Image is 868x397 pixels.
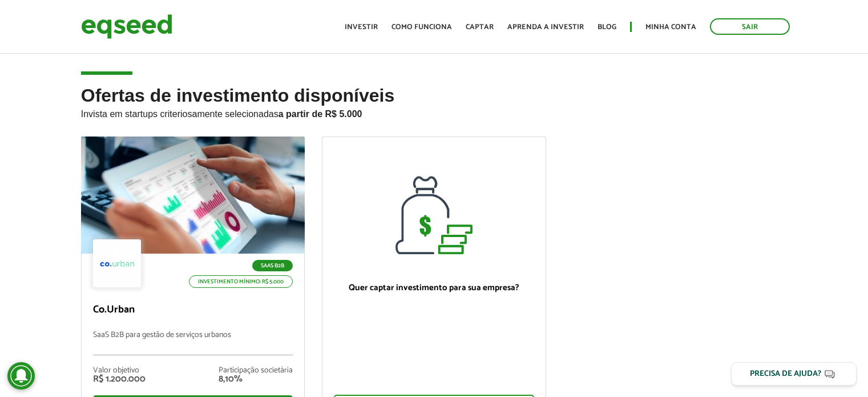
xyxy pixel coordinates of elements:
a: Investir [345,23,378,31]
a: Blog [597,23,616,31]
a: Sair [710,18,790,35]
div: 8,10% [219,375,293,384]
p: SaaS B2B para gestão de serviços urbanos [93,331,293,355]
p: SaaS B2B [252,260,293,271]
div: R$ 1.200.000 [93,375,146,384]
div: Participação societária [219,367,293,375]
p: Quer captar investimento para sua empresa? [334,283,534,293]
a: Aprenda a investir [507,23,584,31]
p: Investimento mínimo: R$ 5.000 [189,275,293,288]
p: Co.Urban [93,304,293,316]
h2: Ofertas de investimento disponíveis [81,86,788,137]
div: Valor objetivo [93,367,146,375]
p: Invista em startups criteriosamente selecionadas [81,106,788,119]
a: Como funciona [391,23,452,31]
a: Minha conta [645,23,696,31]
strong: a partir de R$ 5.000 [278,109,362,119]
img: EqSeed [81,11,172,42]
a: Captar [466,23,494,31]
